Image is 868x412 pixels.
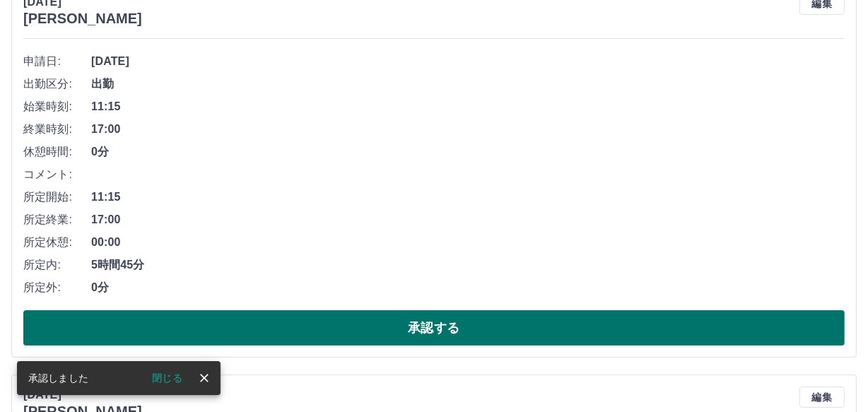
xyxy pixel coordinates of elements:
span: 申請日: [23,53,91,70]
h3: [PERSON_NAME] [23,11,142,27]
span: 00:00 [91,234,845,251]
span: [DATE] [91,53,845,70]
span: 出勤 [91,76,845,93]
button: 承認する [23,310,845,346]
span: コメント: [23,166,91,183]
span: 出勤区分: [23,76,91,93]
span: 所定外: [23,279,91,296]
span: 所定休憩: [23,234,91,251]
button: 編集 [799,387,845,408]
span: 0分 [91,143,845,160]
span: 5時間45分 [91,257,845,273]
span: 始業時刻: [23,98,91,115]
div: 承認しました [28,365,88,391]
span: 所定内: [23,257,91,273]
span: 11:15 [91,98,845,115]
span: 所定終業: [23,211,91,228]
button: close [194,367,215,389]
button: 閉じる [141,367,194,389]
span: 17:00 [91,121,845,138]
span: 所定開始: [23,189,91,206]
span: 休憩時間: [23,143,91,160]
span: 17:00 [91,211,845,228]
span: 終業時刻: [23,121,91,138]
p: [DATE] [23,387,142,404]
span: 0分 [91,279,845,296]
span: 11:15 [91,189,845,206]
